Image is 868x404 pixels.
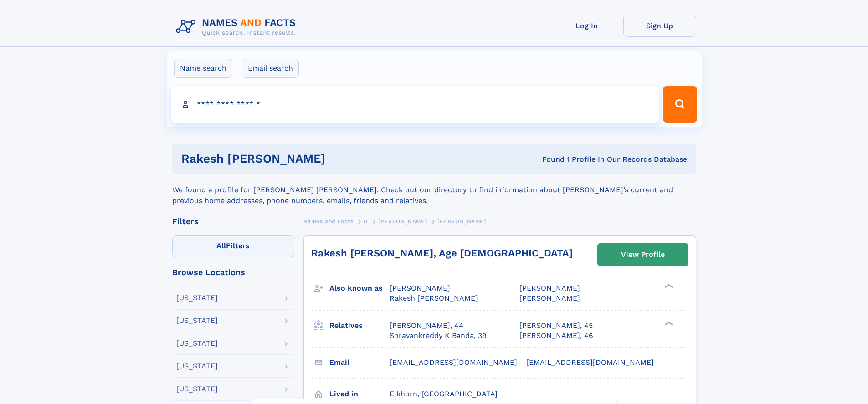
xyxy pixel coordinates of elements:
[390,331,487,341] a: Shravankreddy K Banda, 39
[663,320,673,326] div: ❯
[172,268,294,276] div: Browse Locations
[526,358,654,367] span: [EMAIL_ADDRESS][DOMAIN_NAME]
[598,244,688,266] a: View Profile
[378,218,427,225] span: [PERSON_NAME]
[519,331,593,341] a: [PERSON_NAME], 46
[390,284,450,292] span: [PERSON_NAME]
[303,215,354,227] a: Names and Facts
[216,241,226,250] span: All
[621,244,665,265] div: View Profile
[550,15,623,37] a: Log In
[364,215,368,227] a: D
[329,386,390,402] h3: Lived in
[390,321,463,331] a: [PERSON_NAME], 44
[172,174,696,206] div: We found a profile for [PERSON_NAME] [PERSON_NAME]. Check out our directory to find information a...
[329,318,390,333] h3: Relatives
[663,283,673,289] div: ❯
[623,15,696,37] a: Sign Up
[174,59,232,78] label: Name search
[172,217,294,225] div: Filters
[434,154,687,164] div: Found 1 Profile In Our Records Database
[176,294,218,302] div: [US_STATE]
[390,358,517,367] span: [EMAIL_ADDRESS][DOMAIN_NAME]
[390,389,498,398] span: Elkhorn, [GEOGRAPHIC_DATA]
[176,385,218,393] div: [US_STATE]
[663,86,697,123] button: Search Button
[311,247,573,259] a: Rakesh [PERSON_NAME], Age [DEMOGRAPHIC_DATA]
[176,340,218,347] div: [US_STATE]
[329,281,390,296] h3: Also known as
[171,86,659,123] input: search input
[172,235,294,257] label: Filters
[437,218,486,225] span: [PERSON_NAME]
[242,59,299,78] label: Email search
[176,317,218,324] div: [US_STATE]
[329,355,390,370] h3: Email
[519,321,593,331] a: [PERSON_NAME], 45
[519,294,580,302] span: [PERSON_NAME]
[176,363,218,370] div: [US_STATE]
[378,215,427,227] a: [PERSON_NAME]
[519,284,580,292] span: [PERSON_NAME]
[390,294,478,302] span: Rakesh [PERSON_NAME]
[181,153,434,164] h1: Rakesh [PERSON_NAME]
[364,218,368,225] span: D
[172,15,303,39] img: Logo Names and Facts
